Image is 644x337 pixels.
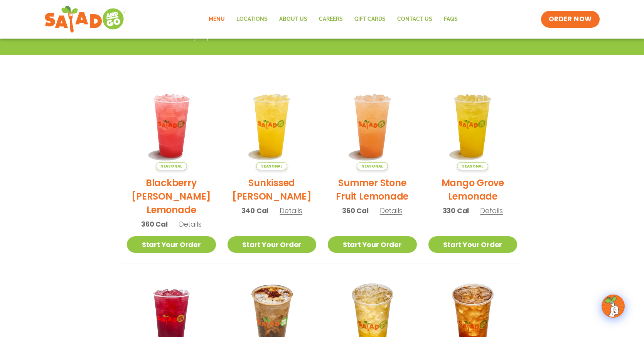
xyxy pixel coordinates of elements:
a: Start Your Order [228,236,317,253]
span: 340 Cal [241,205,269,216]
img: Product photo for Blackberry Bramble Lemonade [127,81,216,170]
a: Contact Us [391,10,438,28]
a: Start Your Order [328,236,417,253]
span: Details [480,206,503,215]
a: ORDER NOW [541,11,600,28]
a: About Us [273,10,313,28]
nav: Menu [203,10,464,28]
h2: Summer Stone Fruit Lemonade [328,176,417,203]
span: ORDER NOW [549,15,592,24]
img: wpChatIcon [602,295,624,317]
span: Seasonal [156,162,187,170]
img: new-SAG-logo-768×292 [44,4,126,35]
span: 330 Cal [443,205,469,216]
a: Menu [203,10,231,28]
a: Locations [231,10,273,28]
span: Seasonal [457,162,488,170]
img: Product photo for Summer Stone Fruit Lemonade [328,81,417,170]
a: Start Your Order [127,236,216,253]
a: FAQs [438,10,464,28]
h2: Blackberry [PERSON_NAME] Lemonade [127,176,216,217]
img: Product photo for Sunkissed Yuzu Lemonade [228,81,317,170]
span: 360 Cal [141,219,168,229]
span: Details [280,206,302,215]
h2: Mango Grove Lemonade [428,176,518,203]
span: 360 Cal [342,205,369,216]
a: GIFT CARDS [349,10,391,28]
span: Details [179,219,202,229]
span: Seasonal [256,162,287,170]
span: Seasonal [357,162,388,170]
span: Details [380,206,403,215]
a: Start Your Order [428,236,518,253]
img: Product photo for Mango Grove Lemonade [428,81,518,170]
h2: Sunkissed [PERSON_NAME] [228,176,317,203]
a: Careers [313,10,349,28]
